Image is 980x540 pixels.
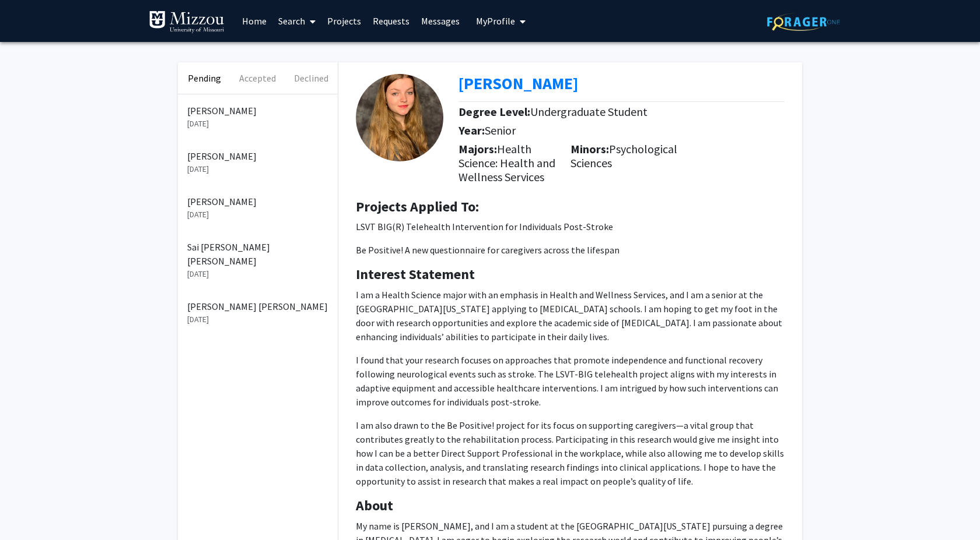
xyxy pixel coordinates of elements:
b: Minors: [570,142,609,156]
a: Projects [321,1,367,41]
p: [PERSON_NAME] [PERSON_NAME] [187,299,328,313]
a: Requests [367,1,415,41]
a: Opens in a new tab [459,73,578,94]
a: Search [272,1,321,41]
a: Home [236,1,272,41]
span: Psychological Sciences [570,142,677,170]
b: [PERSON_NAME] [459,73,578,94]
b: Degree Level: [459,104,530,119]
p: [PERSON_NAME] [187,195,328,209]
p: [DATE] [187,118,328,130]
b: Projects Applied To: [356,197,479,216]
p: [PERSON_NAME] [187,149,328,163]
p: [DATE] [187,209,328,221]
button: Declined [285,62,338,94]
p: [PERSON_NAME] [187,104,328,118]
img: ForagerOne Logo [767,13,840,31]
p: Sai [PERSON_NAME] [PERSON_NAME] [187,240,328,268]
b: About [356,496,393,514]
span: Health Science: Health and Wellness Services [459,142,555,184]
img: University of Missouri Logo [149,10,225,34]
p: [DATE] [187,313,328,326]
img: Profile Picture [356,74,443,161]
b: Majors: [459,142,497,156]
p: Be Positive! A new questionnaire for caregivers across the lifespan [356,243,785,257]
span: Senior [485,123,516,137]
button: Accepted [231,62,284,94]
b: Interest Statement [356,265,475,283]
b: Year: [459,123,485,137]
span: Undergraduate Student [530,104,647,119]
p: [DATE] [187,163,328,175]
iframe: Chat [9,488,50,531]
p: LSVT BIG(R) Telehealth Intervention for Individuals Post-Stroke [356,220,785,234]
p: I found that your research focuses on approaches that promote independence and functional recover... [356,353,785,409]
p: I am also drawn to the Be Positive! project for its focus on supporting caregivers—a vital group ... [356,418,785,488]
p: [DATE] [187,268,328,280]
p: I am a Health Science major with an emphasis in Health and Wellness Services, and I am a senior a... [356,288,785,344]
a: Messages [415,1,466,41]
button: Pending [178,62,231,94]
span: My Profile [476,15,515,27]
